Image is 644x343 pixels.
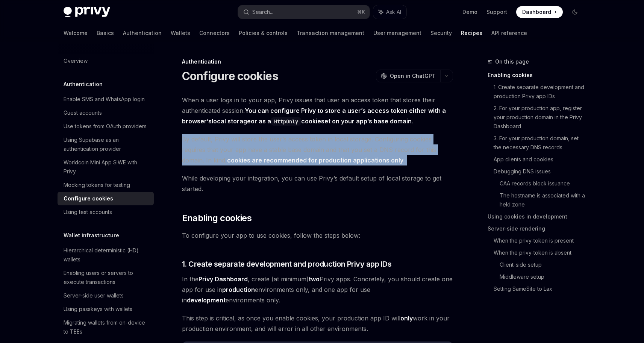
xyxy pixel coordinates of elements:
span: This step is critical, as once you enable cookies, your production app ID will work in your produ... [182,313,453,334]
span: To configure your app to use cookies, follow the steps below: [182,230,453,241]
div: Authentication [182,58,453,65]
div: Server-side user wallets [64,291,124,300]
code: HttpOnly [271,117,301,126]
h5: Authentication [64,80,103,89]
span: ⌘ K [357,9,365,15]
a: Server-side user wallets [58,289,154,302]
a: The hostname is associated with a held zone [500,190,587,211]
span: On this page [495,57,529,66]
h5: Wallet infrastructure [64,231,119,240]
div: Enabling users or servers to execute transactions [64,269,149,287]
a: Hierarchical deterministic (HD) wallets [58,244,154,266]
a: App clients and cookies [494,153,587,165]
a: Recipes [461,24,482,42]
a: Enable SMS and WhatsApp login [58,93,154,106]
span: Open in ChatGPT [390,72,436,80]
a: Setting SameSite to Lax [494,283,587,295]
a: Use tokens from OAuth providers [58,120,154,133]
div: Mocking tokens for testing [64,181,130,190]
div: Migrating wallets from on-device to TEEs [64,318,149,336]
a: Server-side rendering [488,223,587,235]
div: Enable SMS and WhatsApp login [64,95,145,104]
a: 2. For your production app, register your production domain in the Privy Dashboard [494,102,587,132]
a: API reference [491,24,527,42]
a: Migrating wallets from on-device to TEEs [58,316,154,338]
a: Dashboard [516,6,563,18]
strong: production [222,286,255,293]
a: Policies & controls [239,24,288,42]
a: Debugging DNS issues [494,165,587,178]
span: Enabling cookies [182,212,252,224]
a: Enabling users or servers to execute transactions [58,266,154,289]
strong: cookies are recommended for production applications only [227,156,403,164]
div: Using passkeys with wallets [64,305,132,314]
a: local storage [212,117,251,125]
a: Support [486,8,507,16]
a: Wallets [171,24,190,42]
a: Mocking tokens for testing [58,178,154,192]
a: Using cookies in development [488,211,587,223]
div: Using Supabase as an authentication provider [64,135,149,153]
div: Use tokens from OAuth providers [64,122,147,131]
a: Authentication [123,24,162,42]
a: Overview [58,54,154,68]
div: Using test accounts [64,208,112,217]
a: Basics [97,24,114,42]
a: HttpOnlycookie [271,117,321,125]
a: Guest accounts [58,106,154,120]
a: Using Supabase as an authentication provider [58,133,154,156]
a: Demo [462,8,477,16]
strong: You can configure Privy to store a user’s access token either with a browser’s or as a set on you... [182,107,446,125]
a: Using test accounts [58,205,154,219]
a: CAA records block issuance [500,178,587,190]
span: By default, Privy will store the user’s access token in local storage. Configuring cookies requir... [182,134,453,165]
div: Configure cookies [64,194,113,203]
a: Configure cookies [58,192,154,205]
strong: two [309,275,320,283]
span: When a user logs in to your app, Privy issues that user an access token that stores their authent... [182,95,453,126]
button: Ask AI [373,5,406,19]
a: User management [373,24,421,42]
a: Connectors [199,24,230,42]
a: Middleware setup [500,271,587,283]
div: Worldcoin Mini App SIWE with Privy [64,158,149,176]
a: Welcome [64,24,88,42]
button: Search...⌘K [238,5,370,19]
a: Privy Dashboard [199,275,248,283]
a: When the privy-token is present [494,235,587,247]
span: Ask AI [386,8,401,16]
button: Toggle dark mode [569,6,581,18]
h1: Configure cookies [182,69,278,83]
a: When the privy-token is absent [494,247,587,259]
div: Guest accounts [64,108,102,117]
strong: development [187,296,226,304]
a: Transaction management [297,24,364,42]
a: Enabling cookies [488,69,587,81]
a: Security [430,24,452,42]
a: 3. For your production domain, set the necessary DNS records [494,132,587,153]
span: While developing your integration, you can use Privy’s default setup of local storage to get star... [182,173,453,194]
a: Client-side setup [500,259,587,271]
div: Overview [64,56,88,65]
a: 1. Create separate development and production Privy app IDs [494,81,587,102]
div: Search... [252,8,273,17]
strong: Privy Dashboard [199,275,248,283]
button: Open in ChatGPT [376,70,440,82]
span: Dashboard [522,8,551,16]
a: Worldcoin Mini App SIWE with Privy [58,156,154,178]
span: In the , create (at minimum) Privy apps. Concretely, you should create one app for use in environ... [182,274,453,305]
a: Using passkeys with wallets [58,302,154,316]
div: Hierarchical deterministic (HD) wallets [64,246,149,264]
img: dark logo [64,7,110,17]
strong: only [400,314,413,322]
span: 1. Create separate development and production Privy app IDs [182,259,392,269]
